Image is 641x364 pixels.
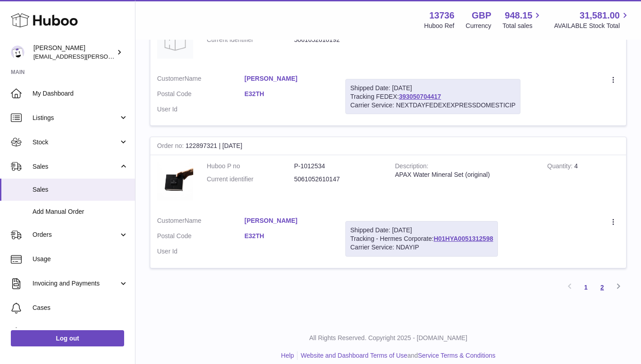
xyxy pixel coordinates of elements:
div: Carrier Service: NEXTDAYFEDEXEXPRESSDOMESTICIP [350,101,516,110]
a: 1 [578,279,594,295]
a: 2 [594,279,610,295]
span: My Dashboard [33,89,128,98]
span: [EMAIL_ADDRESS][PERSON_NAME][DOMAIN_NAME] [33,53,181,60]
a: E32TH [245,232,332,240]
div: Carrier Service: NDAYIP [350,243,493,252]
span: AVAILABLE Stock Total [554,22,630,30]
span: 948.15 [505,9,532,22]
strong: 13736 [429,9,455,22]
span: 31,581.00 [580,9,620,22]
div: Shipped Date: [DATE] [350,226,493,235]
a: 948.15 Total sales [502,9,543,30]
dt: Postal Code [157,90,245,101]
dd: 5061052610192 [294,36,382,44]
div: APAX Water Mineral Set (original) [395,170,534,179]
span: Cases [33,304,128,312]
div: Currency [466,22,492,30]
dd: 5061052610147 [294,175,382,184]
dd: P-1012534 [294,162,382,170]
a: Log out [11,330,124,346]
div: Tracking - Hermes Corporate: [345,221,498,257]
span: Customer [157,75,185,82]
p: All Rights Reserved. Copyright 2025 - [DOMAIN_NAME] [143,334,634,342]
a: H01HYA0051312598 [434,235,493,242]
dt: User Id [157,247,245,256]
strong: Order no [157,142,186,152]
span: Invoicing and Payments [33,279,119,288]
span: Stock [33,138,119,147]
li: and [297,351,495,360]
td: 4 [540,155,626,210]
span: Orders [33,230,119,239]
span: Listings [33,114,119,122]
div: [PERSON_NAME] [33,44,115,61]
span: Add Manual Order [33,207,128,216]
strong: Description [395,162,428,172]
dt: Name [157,217,245,227]
strong: Quantity [547,162,574,172]
a: Service Terms & Conditions [418,352,496,359]
strong: GBP [472,9,491,22]
a: 31,581.00 AVAILABLE Stock Total [554,9,630,30]
span: Sales [33,185,128,194]
span: Customer [157,217,185,224]
dt: Name [157,74,245,85]
img: horia@orea.uk [11,46,24,59]
a: E32TH [245,90,332,98]
dt: Current identifier [207,36,294,44]
dt: Huboo P no [207,162,294,170]
div: 122897321 | [DATE] [150,137,626,155]
a: Website and Dashboard Terms of Use [301,352,407,359]
span: Sales [33,162,119,171]
a: [PERSON_NAME] [245,217,332,225]
dt: Current identifier [207,175,294,184]
dt: User Id [157,105,245,114]
div: Shipped Date: [DATE] [350,84,516,92]
span: Usage [33,255,128,263]
img: no-photo.jpg [157,23,193,59]
td: 11 [540,16,626,68]
a: 393050704417 [399,93,441,100]
a: Help [281,352,294,359]
div: Huboo Ref [424,22,455,30]
div: Tracking FEDEX: [345,79,520,115]
dt: Postal Code [157,232,245,243]
span: Total sales [502,22,543,30]
img: 1727355391.png [157,162,193,201]
a: [PERSON_NAME] [245,74,332,83]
